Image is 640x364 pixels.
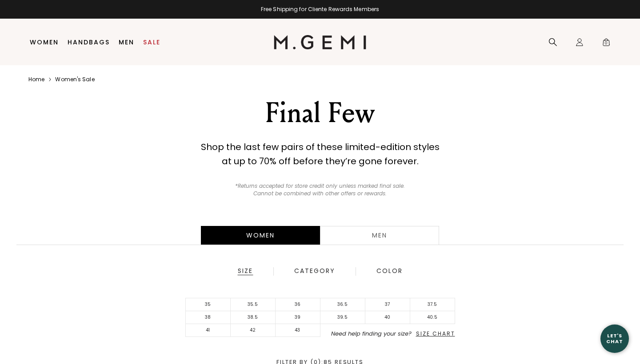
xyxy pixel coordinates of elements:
[201,141,440,167] strong: Shop the last few pairs of these limited-edition styles at up to 70% off before they’re gone fore...
[166,97,474,129] div: Final Few
[294,267,336,275] div: Category
[201,226,320,245] div: Women
[231,324,276,337] li: 42
[276,324,320,337] li: 43
[68,39,110,46] a: Handbags
[119,39,134,46] a: Men
[230,182,410,198] p: *Returns accepted for store credit only unless marked final sale. Cannot be combined with other o...
[186,311,231,324] li: 38
[365,311,410,324] li: 40
[55,76,94,83] a: Women's sale
[237,267,253,275] div: Size
[410,311,455,324] li: 40.5
[365,298,410,311] li: 37
[30,39,59,46] a: Women
[231,298,276,311] li: 35.5
[410,298,455,311] li: 37.5
[276,298,320,311] li: 36
[320,226,439,245] a: Men
[602,40,611,48] span: 0
[320,311,365,324] li: 39.5
[276,311,320,324] li: 39
[274,35,367,49] img: M.Gemi
[28,76,44,83] a: Home
[186,298,231,311] li: 35
[320,298,365,311] li: 36.5
[376,267,403,275] div: Color
[231,311,276,324] li: 38.5
[416,330,455,337] span: Size Chart
[600,333,629,344] div: Let's Chat
[320,331,455,337] li: Need help finding your size?
[186,324,231,337] li: 41
[143,39,160,46] a: Sale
